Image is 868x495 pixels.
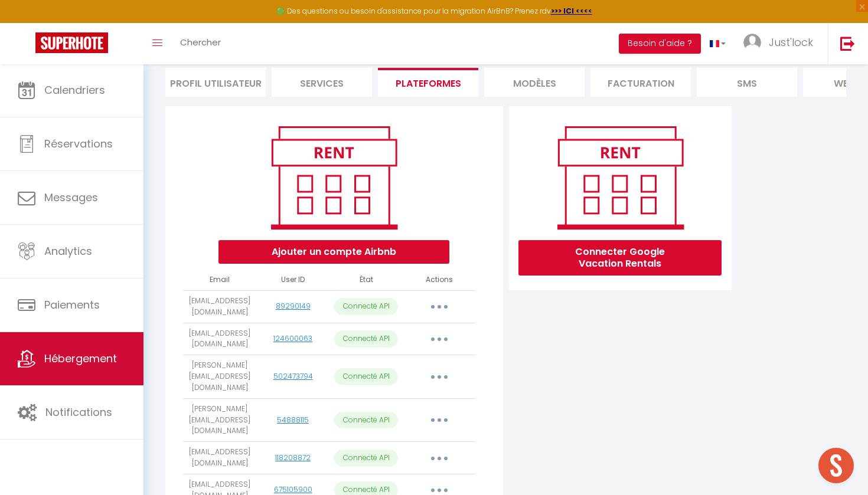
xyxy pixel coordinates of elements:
button: Connecter Google Vacation Rentals [518,240,722,276]
img: ... [743,34,761,51]
img: rent.png [259,121,409,234]
span: Hébergement [44,351,117,366]
button: Ajouter un compte Airbnb [218,240,449,264]
th: Actions [403,270,476,290]
span: Messages [44,190,98,205]
a: 54888115 [277,415,309,425]
a: 118208872 [275,453,311,463]
td: [EMAIL_ADDRESS][DOMAIN_NAME] [183,290,256,323]
img: logout [840,36,855,51]
li: MODÈLES [484,68,585,97]
span: Just'lock [769,35,813,50]
a: ... Just'lock [735,23,828,64]
a: Chercher [171,23,230,64]
span: Réservations [44,136,113,151]
p: Connecté API [334,298,398,315]
a: 502473794 [273,371,313,381]
p: Connecté API [334,412,398,429]
button: Besoin d'aide ? [619,34,701,54]
td: [EMAIL_ADDRESS][DOMAIN_NAME] [183,323,256,355]
a: >>> ICI <<<< [551,6,592,16]
td: [EMAIL_ADDRESS][DOMAIN_NAME] [183,442,256,474]
li: Facturation [590,68,691,97]
a: 89290149 [276,301,311,311]
td: [PERSON_NAME][EMAIL_ADDRESS][DOMAIN_NAME] [183,355,256,399]
th: User ID [256,270,329,290]
a: 675105900 [274,484,312,494]
span: Notifications [45,405,112,419]
div: Ouvrir le chat [818,448,854,483]
li: Profil Utilisateur [165,68,266,97]
img: rent.png [545,121,696,234]
span: Analytics [44,244,92,258]
li: SMS [697,68,797,97]
p: Connecté API [334,450,398,467]
a: 124600063 [273,333,312,343]
span: Chercher [180,36,221,48]
td: [PERSON_NAME][EMAIL_ADDRESS][DOMAIN_NAME] [183,398,256,442]
span: Paiements [44,297,100,312]
li: Plateformes [378,68,478,97]
p: Connecté API [334,368,398,385]
p: Connecté API [334,330,398,348]
th: État [329,270,403,290]
th: Email [183,270,256,290]
img: Super Booking [35,32,108,53]
span: Calendriers [44,83,105,97]
li: Services [272,68,372,97]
